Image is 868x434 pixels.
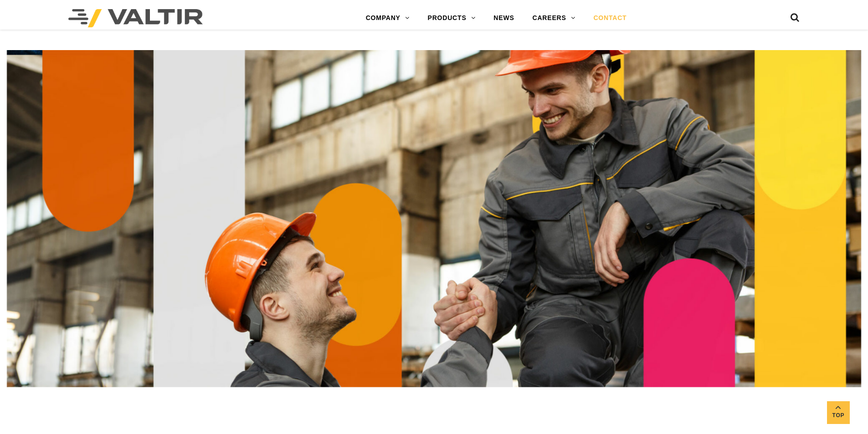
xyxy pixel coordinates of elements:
[584,9,636,27] a: CONTACT
[357,9,419,27] a: COMPANY
[827,410,850,421] span: Top
[419,9,485,27] a: PRODUCTS
[524,9,585,27] a: CAREERS
[7,50,861,387] img: Contact_1
[827,401,850,424] a: Top
[68,9,203,27] img: Valtir
[484,9,523,27] a: NEWS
